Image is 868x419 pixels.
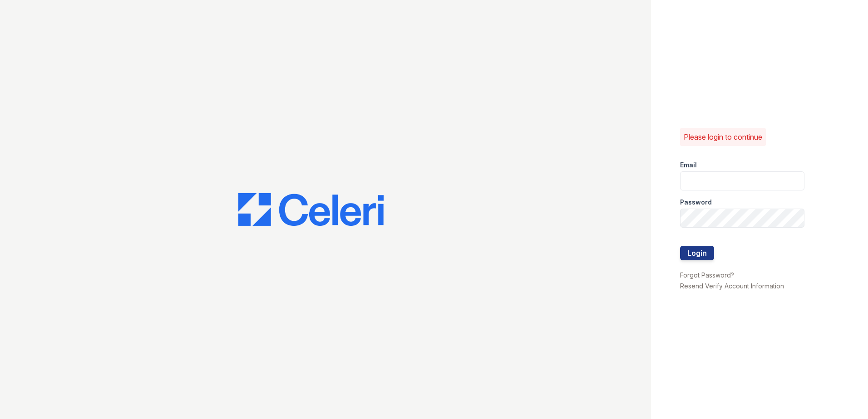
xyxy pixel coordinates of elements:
a: Resend Verify Account Information [680,282,784,290]
p: Please login to continue [684,132,762,142]
img: CE_Logo_Blue-a8612792a0a2168367f1c8372b55b34899dd931a85d93a1a3d3e32e68fde9ad4.png [238,193,384,226]
label: Email [680,161,697,170]
a: Forgot Password? [680,271,734,279]
label: Password [680,198,712,207]
button: Login [680,246,714,260]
